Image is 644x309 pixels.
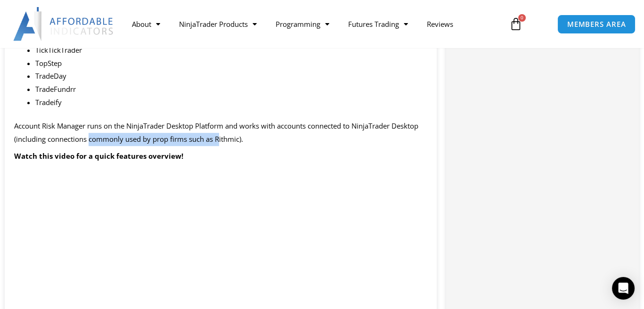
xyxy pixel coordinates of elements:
span: Tradeify [35,98,62,107]
span: 0 [518,14,526,22]
span: TickTickTrader [35,45,82,55]
a: MEMBERS AREA [557,15,636,34]
div: Open Intercom Messenger [612,277,635,300]
b: Watch this video for a quick features overview! [14,151,183,161]
a: Programming [266,13,339,35]
a: Reviews [417,13,463,35]
span: MEMBERS AREA [567,21,626,28]
a: NinjaTrader Products [170,13,266,35]
nav: Menu [122,13,503,35]
a: Futures Trading [339,13,417,35]
span: TopStep [35,58,62,68]
img: LogoAI | Affordable Indicators – NinjaTrader [13,7,114,41]
span: TradeDay [35,71,66,81]
span: Account Risk Manager runs on the NinjaTrader Desktop Platform and works with accounts connected t... [14,121,418,144]
span: TradeFundrr [35,84,76,94]
a: About [122,13,170,35]
a: 0 [495,10,537,38]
